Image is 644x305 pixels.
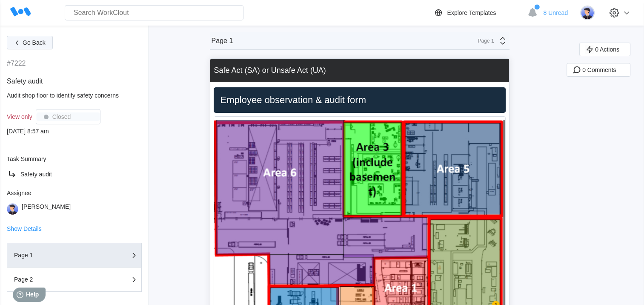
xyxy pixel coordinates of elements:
span: Go Back [23,40,46,46]
span: 0 Comments [582,67,616,73]
h2: Employee observation & audit form [217,94,502,106]
div: Assignee [7,190,142,196]
button: Page 2 [7,268,142,292]
div: #7222 [7,60,26,67]
span: 0 Actions [595,46,619,52]
img: user-5.png [7,203,18,215]
div: Explore Templates [447,9,496,16]
div: Safe Act (SA) or Unsafe Act (UA) [214,66,326,75]
div: Audit shop floor to identify safety concerns [7,92,142,99]
input: Search WorkClout [65,5,243,20]
button: Show Details [7,226,42,232]
span: Safety audit [7,78,43,85]
div: View only [7,113,32,120]
a: Safety audit [7,169,142,179]
div: [DATE] 8:57 am [7,128,142,135]
div: Page 1 [473,38,494,44]
button: Page 1 [7,243,142,268]
img: user-5.png [580,6,595,20]
div: [PERSON_NAME] [22,203,71,215]
div: Task Summary [7,155,142,162]
div: Page 1 [212,37,233,45]
button: 0 Comments [567,63,630,77]
button: Go Back [7,36,53,49]
div: Page 2 [14,276,99,282]
button: 0 Actions [579,43,630,56]
span: 8 Unread [543,9,568,16]
span: Safety audit [20,171,52,178]
a: Explore Templates [433,8,523,18]
div: Page 1 [14,252,99,258]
